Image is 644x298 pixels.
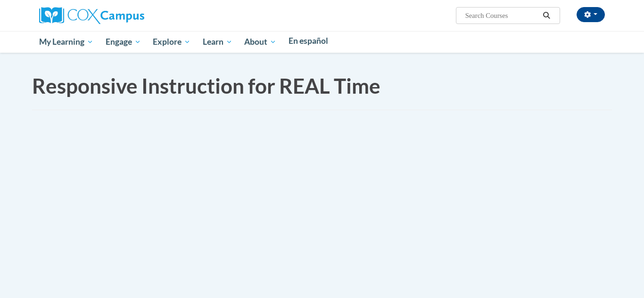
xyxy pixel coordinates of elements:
a: My Learning [33,31,99,53]
span: My Learning [39,36,93,48]
span: En español [289,36,328,46]
span: Explore [153,36,190,48]
a: Explore [147,31,197,53]
span: About [244,36,276,48]
div: Main menu [25,31,619,53]
a: Engage [99,31,147,53]
span: Responsive Instruction for REAL Time [32,73,380,98]
input: Search Courses [464,10,540,21]
button: Search [540,10,554,21]
a: Cox Campus [39,11,144,19]
span: Learn [203,36,232,48]
i:  [543,12,551,19]
button: Account Settings [577,7,605,22]
a: About [239,31,283,53]
a: En español [282,31,334,51]
a: Learn [197,31,239,53]
span: Engage [106,36,141,48]
img: Cox Campus [39,7,144,24]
